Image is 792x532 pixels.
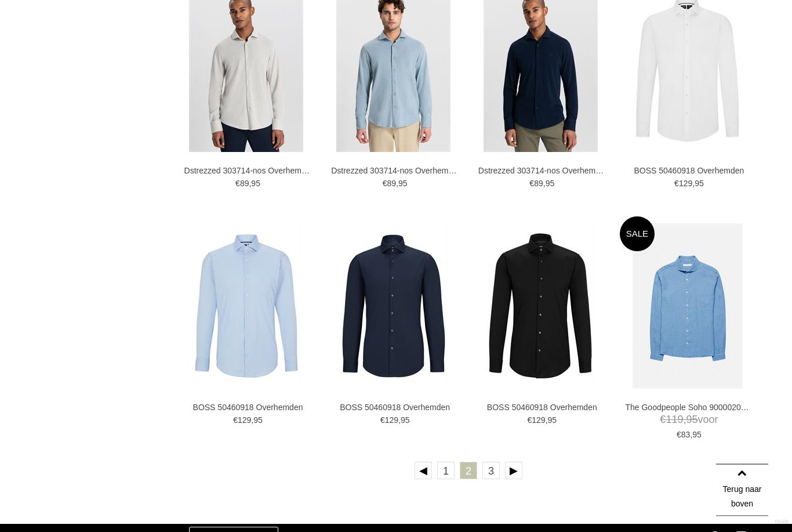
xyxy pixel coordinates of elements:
span: 129 [532,416,545,425]
a: 1 [437,462,455,480]
span: 89 [240,179,249,189]
img: The Goodpeople Soho 90000200 Overhemden [633,224,743,389]
span: 89 [387,179,397,189]
a: Dstrezzed 303714-nos Overhemden [478,166,606,176]
span: , [398,416,401,425]
span: , [249,179,251,189]
span: , [543,179,546,189]
span: € [677,430,681,440]
span: 119 [666,414,683,426]
span: , [251,416,253,425]
span: € [527,416,532,425]
span: € [380,416,385,425]
span: 83 [681,430,691,440]
span: , [396,179,398,189]
a: Divide [775,515,789,529]
span: 95 [692,430,702,440]
span: € [660,414,666,426]
span: € [233,416,238,425]
span: voor [625,413,753,428]
a: Dstrezzed 303714-nos Overhemden [184,166,312,176]
span: € [674,179,679,189]
a: BOSS 50460918 Overhemden [478,403,606,413]
span: 95 [686,414,697,426]
span: € [383,179,387,189]
a: The Goodpeople Soho 90000200 Overhemden [625,403,753,413]
a: 3 [482,462,500,480]
a: BOSS 50460918 Overhemden [184,403,312,413]
span: , [690,430,692,440]
img: BOSS 50460918 Overhemden [339,224,448,389]
span: 95 [253,416,263,425]
a: BOSS 50460918 Overhemden [331,403,459,413]
a: Terug naar boven [716,464,768,516]
span: € [235,179,240,189]
span: 129 [238,416,251,425]
span: 95 [548,416,557,425]
img: BOSS 50460918 Overhemden [486,224,595,389]
span: , [683,414,686,426]
a: BOSS 50460918 Overhemden [625,166,753,176]
span: 129 [385,416,398,425]
span: 95 [251,179,260,189]
span: 89 [534,179,543,189]
span: 95 [546,179,555,189]
a: 2 [460,462,477,480]
img: BOSS 50460918 Overhemden [192,224,301,389]
span: , [546,416,548,425]
a: Dstrezzed 303714-nos Overhemden [331,166,459,176]
span: 129 [679,179,692,189]
span: € [529,179,534,189]
span: 95 [398,179,408,189]
span: 95 [695,179,704,189]
span: 95 [401,416,410,425]
span: , [692,179,695,189]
